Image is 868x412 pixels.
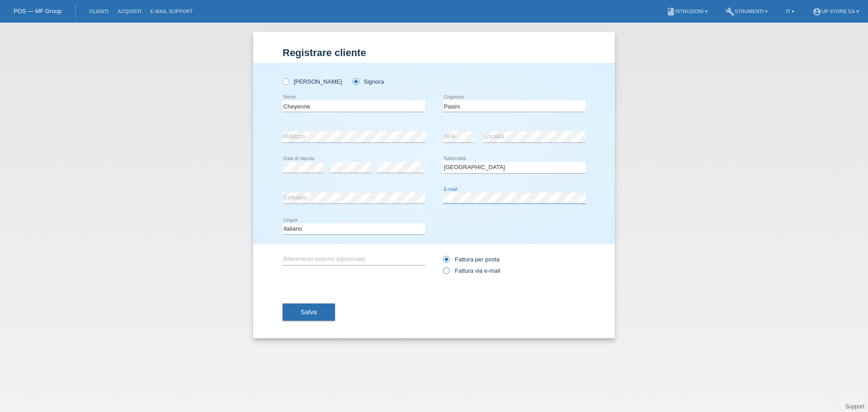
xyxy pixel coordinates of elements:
a: account_circleUp Store SA ▾ [808,9,863,14]
a: IT ▾ [781,9,799,14]
a: Clienti [85,9,113,14]
i: account_circle [812,7,821,16]
label: Fattura per posta [443,256,500,263]
i: build [726,7,735,16]
a: buildStrumenti ▾ [721,9,772,14]
a: POS — MF Group [14,8,61,14]
input: Fattura per posta [443,256,449,267]
span: Salva [301,308,317,316]
a: Support [845,403,864,410]
label: [PERSON_NAME] [283,78,342,85]
a: E-mail Support [146,9,198,14]
h1: Registrare cliente [283,47,585,58]
label: Fattura via e-mail [443,267,500,274]
button: Salva [283,303,335,321]
input: Fattura via e-mail [443,267,449,279]
label: Signora [353,78,384,85]
input: Signora [353,78,359,84]
a: Acquisti [113,9,146,14]
i: book [666,7,675,16]
input: [PERSON_NAME] [283,78,288,84]
a: bookIstruzioni ▾ [662,9,712,14]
